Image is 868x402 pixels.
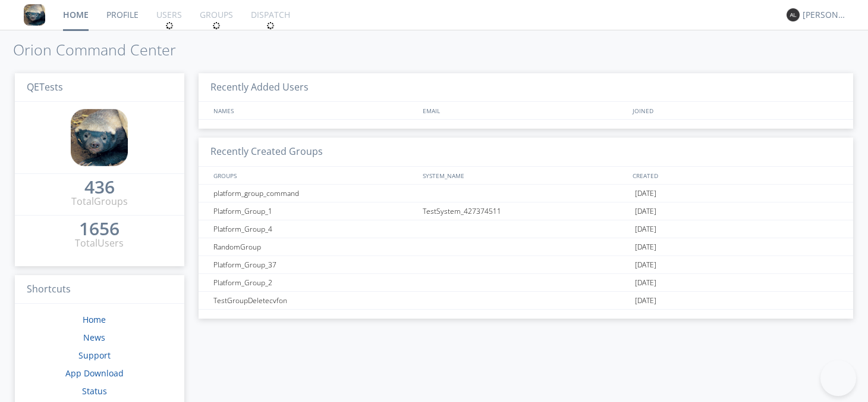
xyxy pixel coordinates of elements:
[210,238,420,255] div: RandomGroup
[199,292,853,310] a: TestGroupDeletecvfon[DATE]
[71,195,128,208] div: Total Groups
[210,202,420,220] div: Platform_Group_1
[630,167,841,184] div: CREATED
[210,185,420,202] div: platform_group_command
[24,4,45,26] img: 8ff700cf5bab4eb8a436322861af2272
[71,109,128,166] img: 8ff700cf5bab4eb8a436322861af2272
[266,21,275,30] img: spin.svg
[420,202,632,220] div: TestSystem_427374511
[210,256,420,273] div: Platform_Group_37
[635,238,656,256] span: [DATE]
[210,102,417,119] div: NAMES
[199,220,853,238] a: Platform_Group_4[DATE]
[199,256,853,274] a: Platform_Group_37[DATE]
[420,102,630,119] div: EMAIL
[820,360,856,396] iframe: Toggle Customer Support
[199,238,853,256] a: RandomGroup[DATE]
[803,9,847,21] div: [PERSON_NAME]
[635,256,656,274] span: [DATE]
[199,202,853,220] a: Platform_Group_1TestSystem_427374511[DATE]
[78,350,111,361] a: Support
[630,102,841,119] div: JOINED
[210,292,420,309] div: TestGroupDeletecvfon
[199,138,853,167] h3: Recently Created Groups
[84,181,115,195] a: 436
[27,80,63,94] span: QETests
[210,274,420,291] div: Platform_Group_2
[210,167,417,184] div: GROUPS
[199,185,853,202] a: platform_group_command[DATE]
[82,385,107,397] a: Status
[65,367,124,379] a: App Download
[165,21,174,30] img: spin.svg
[210,220,420,238] div: Platform_Group_4
[635,185,656,202] span: [DATE]
[79,223,119,236] a: 1656
[199,73,853,102] h3: Recently Added Users
[212,21,221,30] img: spin.svg
[199,274,853,292] a: Platform_Group_2[DATE]
[420,167,630,184] div: SYSTEM_NAME
[15,275,184,304] h3: Shortcuts
[787,8,800,21] img: 373638.png
[79,223,119,235] div: 1656
[635,220,656,238] span: [DATE]
[83,314,106,325] a: Home
[83,332,105,343] a: News
[84,181,115,193] div: 436
[635,292,656,310] span: [DATE]
[635,202,656,220] span: [DATE]
[75,236,124,250] div: Total Users
[635,274,656,292] span: [DATE]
